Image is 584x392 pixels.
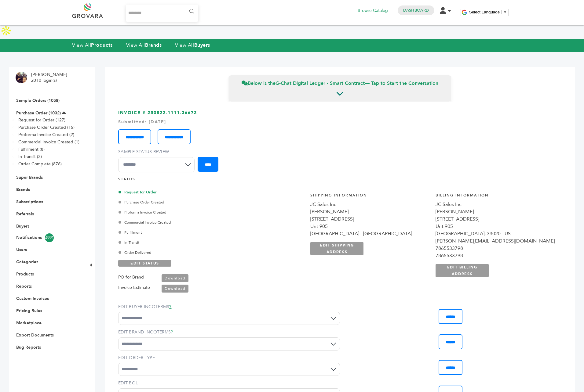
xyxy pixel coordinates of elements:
[310,201,429,208] div: JC Sales Inc
[16,211,34,217] a: Referrals
[16,199,43,205] a: Subscriptions
[118,284,150,291] label: Invoice Estimate
[469,10,507,14] a: Select Language​
[436,201,555,208] div: JC Sales Inc
[120,220,273,225] div: Commercial Invoice Created
[436,264,489,277] a: EDIT BILLING ADDRESS
[436,230,555,237] div: [GEOGRAPHIC_DATA], 33020 - US
[162,274,188,282] a: Download
[16,247,27,253] a: Users
[18,132,74,138] a: Proforma Invoice Created (2)
[501,10,502,14] span: ​
[18,139,79,145] a: Commercial Invoice Created (1)
[436,223,555,230] div: Unt 905
[18,154,42,160] a: In-Transit (3)
[175,42,210,49] a: View AllBuyers
[358,7,388,14] a: Browse Catalog
[310,223,429,230] div: Unt 905
[118,329,340,335] label: EDIT BRAND INCOTERMS
[16,110,61,116] a: Purchase Order (1032)
[118,260,171,267] a: EDIT STATUS
[126,42,162,49] a: View AllBrands
[16,187,30,192] a: Brands
[118,177,561,185] h4: STATUS
[31,72,71,84] li: [PERSON_NAME] - 2010 login(s)
[436,208,555,215] div: [PERSON_NAME]
[45,233,54,242] span: 4991
[120,189,273,195] div: Request for Order
[169,304,171,310] a: ?
[310,230,429,237] div: [GEOGRAPHIC_DATA] - [GEOGRAPHIC_DATA]
[118,149,198,155] label: Sample Status Review
[16,174,43,180] a: Super Brands
[16,283,32,289] a: Reports
[18,161,62,167] a: Order Complete (876)
[126,5,198,22] input: Search...
[16,320,42,326] a: Marketplace
[18,117,65,123] a: Request for Order (127)
[310,193,429,201] h4: Shipping Information
[310,208,429,215] div: [PERSON_NAME]
[171,329,173,335] a: ?
[276,80,365,87] strong: G-Chat Digital Ledger - Smart Contract
[436,245,555,252] div: 7865533798
[436,193,555,201] h4: Billing Information
[120,210,273,215] div: Proforma Invoice Created
[310,215,429,223] div: [STREET_ADDRESS]
[503,10,507,14] span: ▼
[436,237,555,245] div: [PERSON_NAME][EMAIL_ADDRESS][DOMAIN_NAME]
[120,250,273,255] div: Order Delivered
[16,233,78,242] a: Notifications4991
[18,124,75,130] a: Purchase Order Created (15)
[118,380,340,386] label: EDIT BOL
[120,200,273,205] div: Purchase Order Created
[120,230,273,235] div: Fulfillment
[16,271,34,277] a: Products
[118,304,340,310] label: EDIT BUYER INCOTERMS
[118,355,340,361] label: EDIT ORDER TYPE
[145,42,162,49] strong: Brands
[16,308,42,314] a: Pricing Rules
[120,240,273,245] div: In-Transit
[16,296,49,301] a: Custom Invoices
[403,8,429,13] a: Dashboard
[310,242,363,255] a: EDIT SHIPPING ADDRESS
[469,10,500,14] span: Select Language
[194,42,210,49] strong: Buyers
[118,274,144,281] label: PO for Brand
[436,252,555,259] div: 7865533798
[16,344,41,350] a: Bug Reports
[242,80,438,87] span: Below is the — Tap to Start the Conversation
[16,98,60,103] a: Sample Orders (1058)
[16,259,38,265] a: Categories
[118,110,561,177] h3: INVOICE # 250822-1111-36672
[72,42,113,49] a: View AllProducts
[16,332,54,338] a: Export Documents
[436,215,555,223] div: [STREET_ADDRESS]
[162,285,188,293] a: Download
[18,146,45,152] a: Fulfillment (8)
[91,42,112,49] strong: Products
[118,119,561,125] div: Submitted: [DATE]
[16,223,29,229] a: Buyers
